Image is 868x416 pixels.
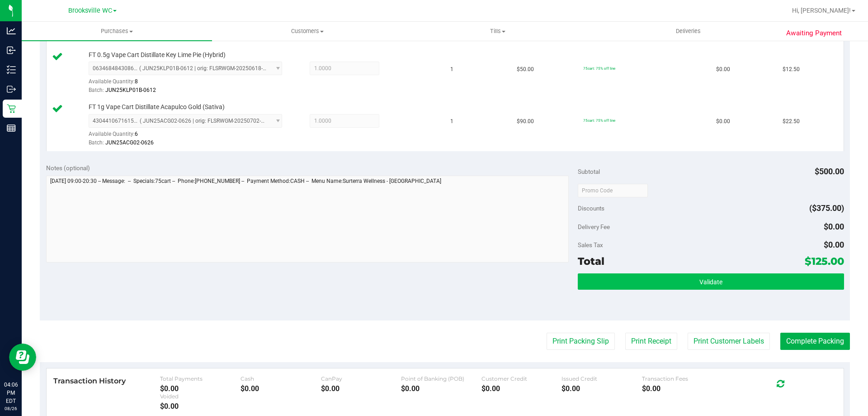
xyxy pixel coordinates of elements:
div: Cash [241,375,321,382]
span: $22.50 [783,117,800,126]
span: Discounts [578,200,604,216]
inline-svg: Inventory [7,65,16,74]
div: $0.00 [160,384,241,393]
span: $0.00 [824,222,844,231]
a: Deliveries [593,22,783,41]
div: Available Quantity: [89,128,292,145]
span: JUN25KLP01B-0612 [105,87,156,93]
span: Tills [403,27,592,35]
span: Batch: [89,139,104,146]
span: Deliveries [664,27,713,35]
span: Delivery Fee [578,223,610,230]
span: $12.50 [783,65,800,74]
span: Brooksville WC [68,7,112,14]
inline-svg: Inbound [7,46,16,55]
div: $0.00 [642,384,722,393]
p: 04:06 PM EDT [4,381,18,405]
a: Customers [212,22,402,41]
span: 1 [450,117,453,126]
div: $0.00 [561,384,642,393]
span: FT 0.5g Vape Cart Distillate Key Lime Pie (Hybrid) [89,51,226,59]
span: $500.00 [815,167,844,176]
span: 75cart: 75% off line [583,66,615,71]
div: Voided [160,393,241,400]
span: FT 1g Vape Cart Distillate Acapulco Gold (Sativa) [89,103,225,111]
button: Print Packing Slip [547,333,615,350]
inline-svg: Outbound [7,85,16,94]
span: JUN25ACG02-0626 [105,139,154,146]
div: $0.00 [160,402,241,411]
div: $0.00 [321,384,401,393]
span: $125.00 [805,255,844,268]
span: Notes (optional) [46,164,90,172]
div: $0.00 [481,384,562,393]
span: Subtotal [578,168,600,175]
div: $0.00 [401,384,481,393]
span: $0.00 [716,117,730,126]
span: 1 [450,65,453,74]
span: $50.00 [517,65,534,74]
button: Validate [578,273,844,290]
span: ($375.00) [809,203,844,213]
inline-svg: Retail [7,104,16,113]
a: Tills [402,22,593,41]
input: Promo Code [578,184,648,197]
span: $0.00 [716,65,730,74]
span: 6 [135,131,138,137]
button: Print Customer Labels [688,333,770,350]
div: $0.00 [241,384,321,393]
span: Validate [699,278,722,286]
iframe: Resource center [9,344,36,371]
span: 75cart: 75% off line [583,118,615,123]
span: Awaiting Payment [786,28,842,38]
span: Batch: [89,87,104,93]
span: $0.00 [824,240,844,249]
span: 8 [135,78,138,85]
inline-svg: Reports [7,124,16,133]
a: Purchases [22,22,212,41]
p: 08/26 [4,405,18,412]
div: Available Quantity: [89,75,292,93]
div: Total Payments [160,375,241,382]
div: Point of Banking (POB) [401,375,481,382]
div: Issued Credit [561,375,642,382]
span: Total [578,255,604,268]
div: CanPay [321,375,401,382]
button: Complete Packing [780,333,850,350]
span: $90.00 [517,117,534,126]
span: Sales Tax [578,241,603,249]
div: Customer Credit [481,375,562,382]
span: Purchases [22,27,212,35]
button: Print Receipt [625,333,677,350]
inline-svg: Analytics [7,26,16,35]
span: Hi, [PERSON_NAME]! [792,7,851,14]
span: Customers [212,27,402,35]
div: Transaction Fees [642,375,722,382]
